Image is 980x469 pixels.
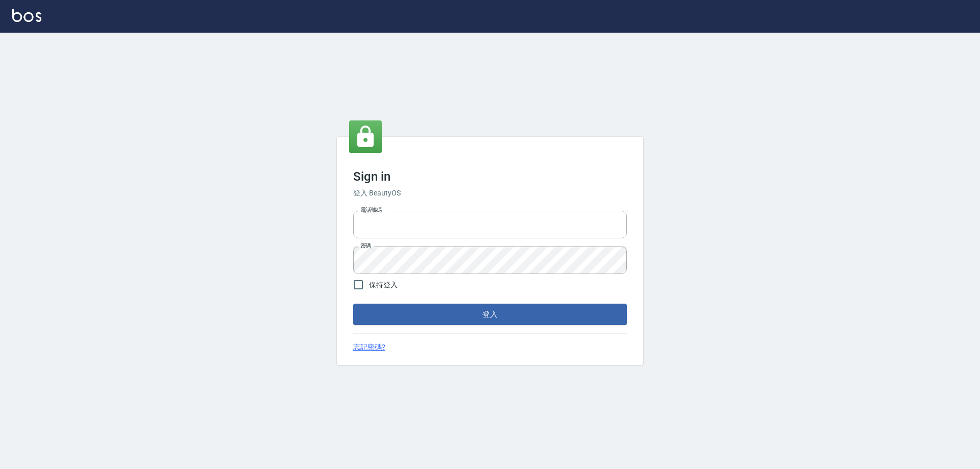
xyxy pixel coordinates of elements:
[353,188,627,199] h6: 登入 BeautyOS
[353,342,385,353] a: 忘記密碼?
[360,242,371,250] label: 密碼
[353,304,627,325] button: 登入
[12,9,41,22] img: Logo
[360,206,382,214] label: 電話號碼
[369,280,398,290] span: 保持登入
[353,169,627,184] h3: Sign in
